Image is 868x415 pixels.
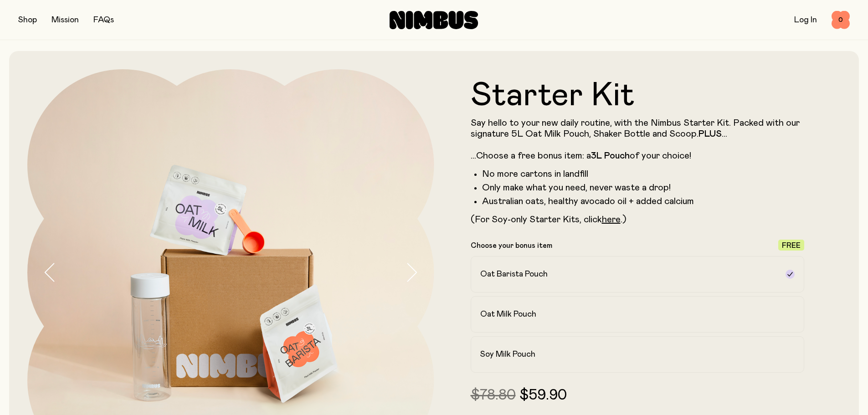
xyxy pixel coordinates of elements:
p: Choose your bonus item [471,241,552,250]
a: here [602,215,621,224]
h2: Oat Barista Pouch [480,269,548,280]
strong: 3L [591,151,602,160]
h1: Starter Kit [471,79,805,112]
button: 0 [832,11,850,29]
span: $78.80 [471,388,516,403]
strong: Pouch [604,151,630,160]
strong: PLUS [699,129,722,138]
li: Australian oats, healthy avocado oil + added calcium [482,196,805,207]
span: $59.90 [519,388,567,403]
span: Free [782,242,801,249]
p: (For Soy-only Starter Kits, click .) [471,214,805,225]
a: Log In [794,16,817,24]
p: Say hello to your new daily routine, with the Nimbus Starter Kit. Packed with our signature 5L Oa... [471,118,805,161]
a: FAQs [93,16,114,24]
li: No more cartons in landfill [482,169,805,179]
a: Mission [51,16,79,24]
li: Only make what you need, never waste a drop! [482,182,805,193]
h2: Soy Milk Pouch [480,349,535,360]
h2: Oat Milk Pouch [480,309,536,320]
